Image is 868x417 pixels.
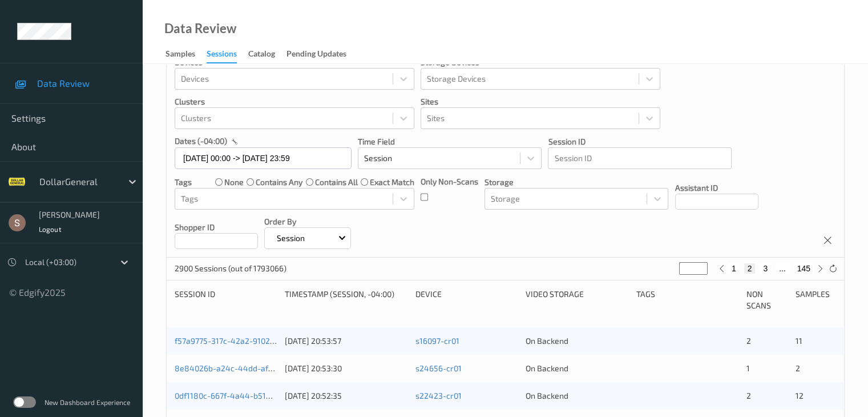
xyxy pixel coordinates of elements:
[760,263,771,274] button: 3
[370,177,414,188] label: exact match
[415,336,459,346] a: s16097-cr01
[744,263,756,274] button: 2
[415,391,462,400] a: s22423-cr01
[795,336,802,346] span: 11
[795,363,800,373] span: 2
[675,182,758,194] p: Assistant ID
[165,48,195,62] div: Samples
[264,216,351,227] p: Order By
[421,176,478,187] p: Only Non-Scans
[746,363,750,373] span: 1
[795,391,803,400] span: 12
[315,177,358,188] label: contains all
[273,232,309,244] p: Session
[746,391,751,400] span: 2
[746,336,751,346] span: 2
[285,288,407,311] div: Timestamp (Session, -04:00)
[794,263,814,274] button: 145
[285,363,407,374] div: [DATE] 20:53:30
[207,46,248,63] a: Sessions
[248,46,286,62] a: Catalog
[415,288,518,311] div: Device
[175,288,277,311] div: Session ID
[175,336,325,346] a: f57a9775-317c-42a2-9102-c684fd118c94
[285,335,407,347] div: [DATE] 20:53:57
[746,288,788,311] div: Non Scans
[285,390,407,402] div: [DATE] 20:52:35
[164,23,236,34] div: Data Review
[224,177,244,188] label: none
[526,390,628,402] div: On Backend
[175,263,286,274] p: 2900 Sessions (out of 1793066)
[728,263,740,274] button: 1
[175,222,258,233] p: Shopper ID
[165,46,207,62] a: Samples
[207,48,237,63] div: Sessions
[636,288,738,311] div: Tags
[415,363,462,373] a: s24656-cr01
[795,288,836,311] div: Samples
[175,96,414,107] p: Clusters
[175,135,227,147] p: dates (-04:00)
[358,136,542,147] p: Time Field
[526,335,628,347] div: On Backend
[286,46,358,62] a: Pending Updates
[421,96,660,107] p: Sites
[175,177,192,188] p: Tags
[175,363,334,373] a: 8e84026b-a24c-44dd-af05-698ef56276e9
[526,363,628,374] div: On Backend
[248,48,275,62] div: Catalog
[286,48,346,62] div: Pending Updates
[485,177,668,188] p: Storage
[548,136,732,147] p: Session ID
[526,288,628,311] div: Video Storage
[175,391,322,400] a: 0df1180c-667f-4a44-b51b-ce1c1e9171ae
[256,177,302,188] label: contains any
[776,263,789,274] button: ...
